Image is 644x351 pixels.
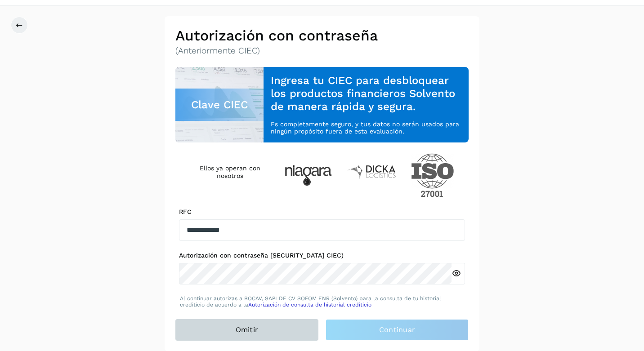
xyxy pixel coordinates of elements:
img: Dicka logistics [346,164,397,179]
span: Continuar [379,325,416,335]
p: Es completamente seguro, y tus datos no serán usados para ningún propósito fuera de esta evaluación. [271,120,461,136]
label: RFC [179,208,465,216]
button: Omitir [175,319,318,341]
h3: Ingresa tu CIEC para desbloquear los productos financieros Solvento de manera rápida y segura. [271,74,461,113]
p: (Anteriormente CIEC) [175,46,469,56]
p: Al continuar autorizas a BOCAV, SAPI DE CV SOFOM ENR (Solvento) para la consulta de tu historial ... [180,295,464,308]
button: Continuar [326,319,469,341]
a: Autorización de consulta de historial crediticio [248,302,371,308]
h2: Autorización con contraseña [175,27,469,44]
div: Clave CIEC [175,89,264,121]
label: Autorización con contraseña [SECURITY_DATA] CIEC) [179,252,465,259]
span: Omitir [236,325,259,335]
img: Niagara [285,165,332,186]
h4: Ellos ya operan con nosotros [190,164,270,180]
img: ISO [411,153,454,197]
